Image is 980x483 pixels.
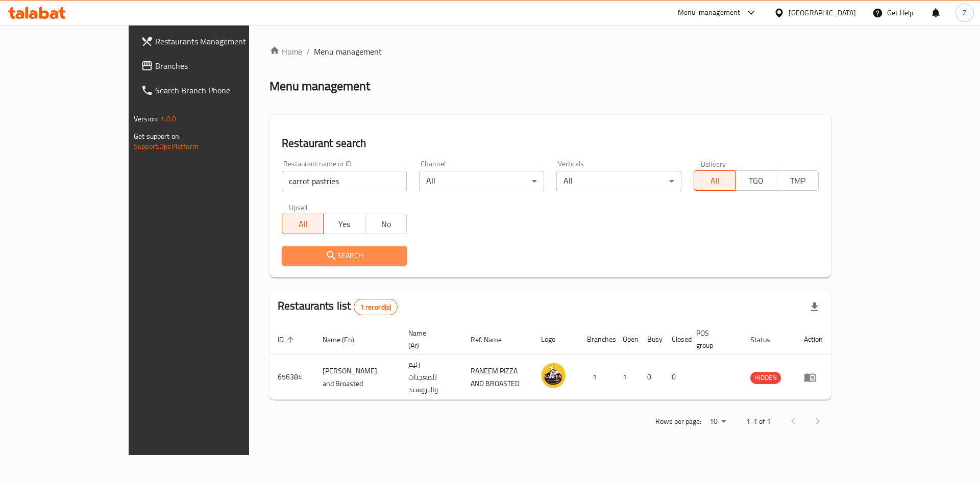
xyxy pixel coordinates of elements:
[694,170,736,191] button: All
[664,355,688,400] td: 0
[354,302,398,312] span: 1 record(s)
[579,324,615,355] th: Branches
[735,170,777,191] button: TGO
[740,173,773,188] span: TGO
[286,217,320,232] span: All
[678,7,741,19] div: Menu-management
[804,371,823,384] div: Menu
[323,214,365,234] button: Yes
[655,415,701,428] p: Rows per page:
[282,214,324,234] button: All
[134,130,181,143] span: Get support on:
[278,298,398,315] h2: Restaurants list
[963,7,967,18] span: Z
[579,355,615,400] td: 1
[615,355,639,400] td: 1
[664,324,688,355] th: Closed
[789,7,856,18] div: [GEOGRAPHIC_DATA]
[541,363,567,388] img: Raneem Pizza and Broasted
[639,355,664,400] td: 0
[750,372,781,384] span: HIDDEN
[134,140,199,153] a: Support.OpsPlatform
[701,160,726,167] label: Delivery
[314,45,382,58] span: Menu management
[269,78,370,94] h2: Menu management
[133,29,292,54] a: Restaurants Management
[269,324,831,400] table: enhanced table
[155,35,284,47] span: Restaurants Management
[155,84,284,96] span: Search Branch Phone
[796,324,831,355] th: Action
[133,78,292,103] a: Search Branch Phone
[354,299,398,315] div: Total records count
[282,136,819,151] h2: Restaurant search
[408,327,450,351] span: Name (Ar)
[278,334,297,346] span: ID
[698,173,731,188] span: All
[750,372,781,384] div: HIDDEN
[705,414,730,429] div: Rows per page:
[282,246,407,265] button: Search
[282,171,407,191] input: Search for restaurant name or ID..
[269,45,831,58] nav: breadcrumb
[370,217,403,232] span: No
[400,355,462,400] td: رنيم للمعجنات والبروستد
[133,54,292,78] a: Branches
[777,170,819,191] button: TMP
[323,334,367,346] span: Name (En)
[365,214,407,234] button: No
[746,415,771,428] p: 1-1 of 1
[306,45,310,58] li: /
[696,327,730,351] span: POS group
[615,324,639,355] th: Open
[781,173,815,188] span: TMP
[556,171,681,191] div: All
[328,217,361,232] span: Yes
[419,171,544,191] div: All
[134,112,159,125] span: Version:
[750,334,783,346] span: Status
[160,112,176,125] span: 1.0.0
[471,334,515,346] span: Ref. Name
[314,355,400,400] td: [PERSON_NAME] and Broasted
[802,295,827,319] div: Export file
[533,324,579,355] th: Logo
[290,249,399,262] span: Search
[155,60,284,72] span: Branches
[289,204,308,211] label: Upsell
[639,324,664,355] th: Busy
[462,355,533,400] td: RANEEM PIZZA AND BROASTED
